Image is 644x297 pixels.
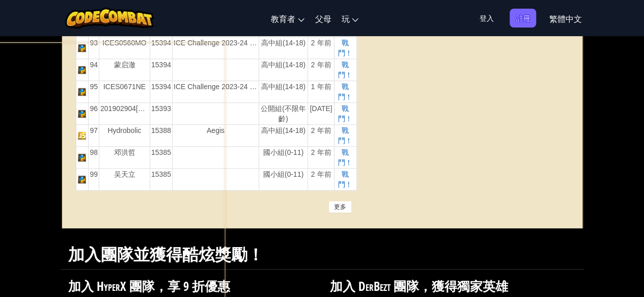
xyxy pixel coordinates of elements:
[89,59,99,81] td: 94
[510,9,536,28] button: 註冊
[99,59,150,81] td: 蒙启澈
[99,81,150,103] td: ICES0671NE
[308,81,334,103] td: 1 年前
[150,147,172,169] td: 15385
[89,81,99,103] td: 95
[150,37,172,59] td: 15394
[68,246,576,264] h2: 加入團隊並獲得酷炫獎勵！
[338,104,352,123] a: 戰鬥！
[89,103,99,125] td: 96
[473,9,499,28] button: 登入
[328,201,352,213] div: 更多
[150,125,172,147] td: 15388
[89,147,99,169] td: 98
[308,125,334,147] td: 2 年前
[150,81,172,103] td: 15394
[310,5,336,32] a: 父母
[99,147,150,169] td: 邓洪哲
[308,103,334,125] td: [DATE]
[330,280,576,293] h3: 加入 DerBezt 團隊，獲得獨家英雄
[341,13,349,24] span: 玩
[266,5,310,32] a: 教育者
[338,83,352,101] a: 戰鬥！
[150,169,172,191] td: 15385
[172,81,259,103] td: ICE Challenge 2023-24 Secondary Division Screening Round
[308,59,334,81] td: 2 年前
[259,37,307,59] td: 高中組(14-18)
[338,148,352,167] a: 戰鬥！
[259,169,307,191] td: 國小組(0-11)
[271,13,295,24] span: 教育者
[338,126,352,145] a: 戰鬥！
[336,5,363,32] a: 玩
[259,147,307,169] td: 國小組(0-11)
[99,103,150,125] td: 201902904[PERSON_NAME]
[259,59,307,81] td: 高中組(14-18)
[65,8,154,29] img: CodeCombat logo
[150,59,172,81] td: 15394
[89,125,99,147] td: 97
[549,13,581,24] span: 繁體中文
[172,37,259,59] td: ICE Challenge 2023-24 Secondary Division Screening Round
[308,37,334,59] td: 2 年前
[259,81,307,103] td: 高中組(14-18)
[259,103,307,125] td: 公開組(不限年齡)
[259,125,307,147] td: 高中組(14-18)
[338,39,352,57] a: 戰鬥！
[308,147,334,169] td: 2 年前
[544,5,586,32] a: 繁體中文
[172,125,259,147] td: Aegis
[68,280,315,293] h3: 加入 HyperX 團隊，享 9 折優惠
[150,103,172,125] td: 15393
[89,169,99,191] td: 99
[99,169,150,191] td: 吴天立
[338,170,352,188] a: 戰鬥！
[99,37,150,59] td: ICES0560MO
[99,125,150,147] td: Hydrobolic
[89,37,99,59] td: 93
[308,169,334,191] td: 2 年前
[338,61,352,79] a: 戰鬥！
